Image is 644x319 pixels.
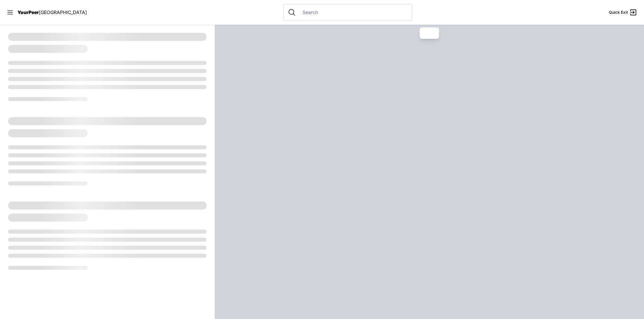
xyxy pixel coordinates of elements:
[609,8,637,16] a: Quick Exit
[299,9,408,16] input: Search
[17,9,39,15] span: YourPeer
[39,9,87,15] span: [GEOGRAPHIC_DATA]
[609,10,628,15] span: Quick Exit
[17,10,87,14] a: YourPeer[GEOGRAPHIC_DATA]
